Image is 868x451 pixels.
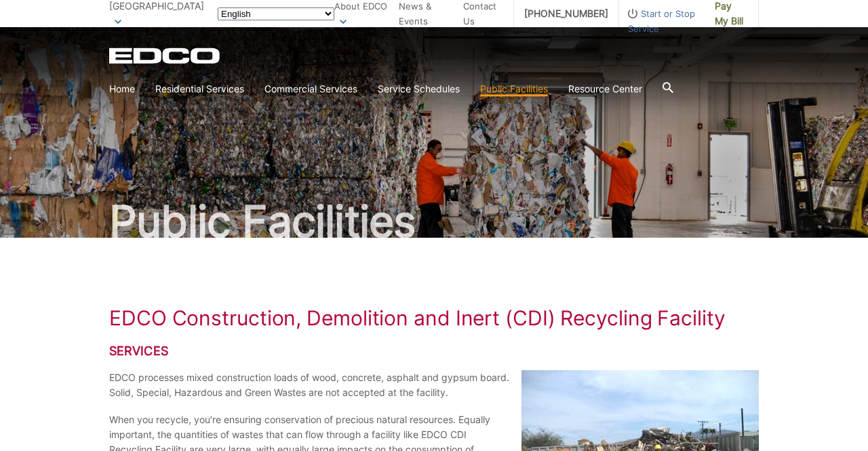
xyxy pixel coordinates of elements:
[568,82,642,96] a: Resource Center
[378,82,460,96] a: Service Schedules
[109,48,222,64] a: EDCD logo. Return to the homepage.
[218,7,334,20] select: Select a language
[109,370,759,400] p: EDCO processes mixed construction loads of wood, concrete, asphalt and gypsum board. Solid, Speci...
[480,82,548,96] a: Public Facilities
[109,344,759,359] h2: Services
[264,82,357,96] a: Commercial Services
[155,82,244,96] a: Residential Services
[109,82,135,96] a: Home
[109,306,759,330] h1: EDCO Construction, Demolition and Inert (CDI) Recycling Facility
[109,200,759,243] h2: Public Facilities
